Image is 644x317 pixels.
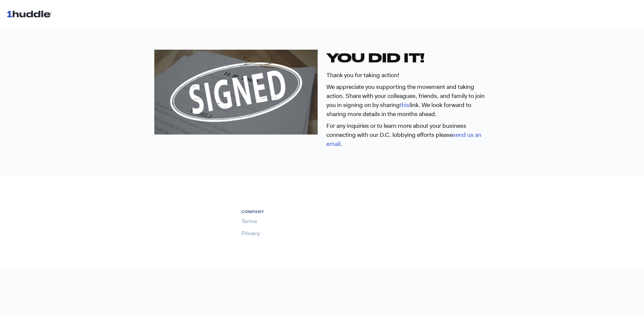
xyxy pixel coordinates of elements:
[326,71,490,80] h5: Thank you for taking action!
[7,7,55,20] img: 1huddle
[154,209,195,219] img: 1huddle
[154,209,490,237] div: Navigation Menu
[326,131,481,148] a: send us an email
[400,101,410,109] a: this
[241,229,260,237] a: Privacy
[241,217,257,225] a: Terms
[241,209,286,215] h6: Company
[154,50,318,135] img: Signed Bill
[326,50,490,65] h1: YOU DID IT!
[326,83,490,119] h5: We appreciate you supporting the movement and taking action. Share with your colleagues, friends,...
[326,121,490,149] h5: For any inquiries or to learn more about your business connecting with our D.C. lobbying efforts ...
